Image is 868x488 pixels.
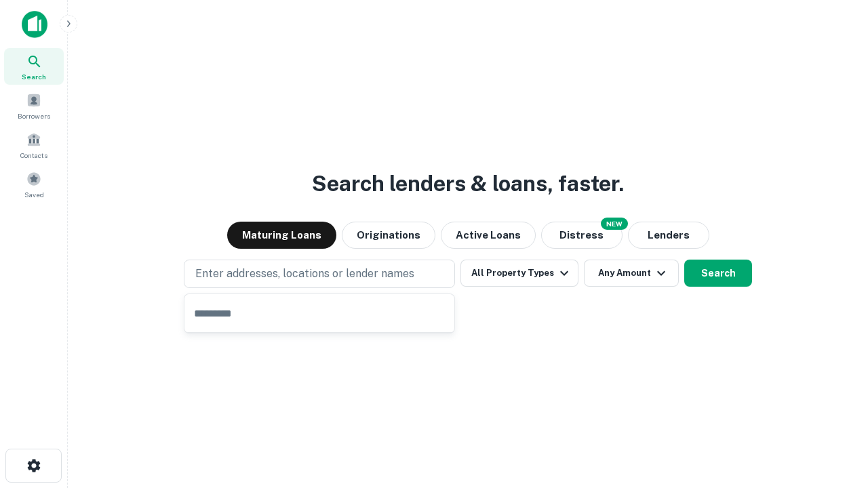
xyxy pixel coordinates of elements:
img: capitalize-icon.png [22,11,47,38]
span: Borrowers [18,110,50,121]
button: Originations [342,222,435,249]
a: Saved [4,166,64,203]
div: NEW [601,218,628,230]
p: Enter addresses, locations or lender names [195,266,414,282]
a: Search [4,48,64,85]
button: Maturing Loans [227,222,336,249]
button: Enter addresses, locations or lender names [184,260,455,288]
span: Saved [24,189,44,200]
span: Contacts [20,150,47,161]
button: Search distressed loans with lien and other non-mortgage details. [541,222,623,249]
span: Search [22,71,46,82]
iframe: Chat Widget [800,380,868,445]
h3: Search lenders & loans, faster. [312,167,624,200]
button: Search [684,260,752,287]
button: Active Loans [441,222,536,249]
button: Lenders [628,222,709,249]
a: Contacts [4,127,64,163]
a: Borrowers [4,87,64,124]
button: Any Amount [584,260,679,287]
button: All Property Types [460,260,578,287]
